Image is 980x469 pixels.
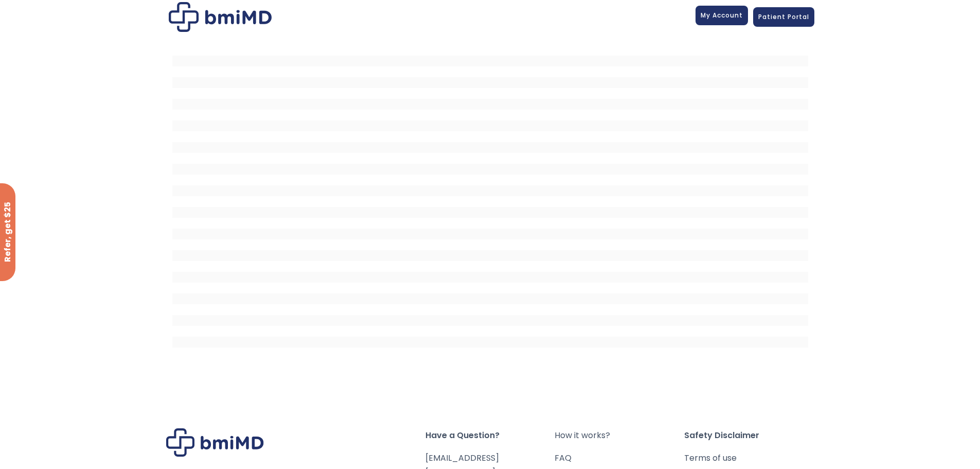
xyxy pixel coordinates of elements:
a: Patient Portal [753,7,814,27]
a: My Account [696,6,748,25]
img: Patient Messaging Portal [169,2,272,32]
iframe: Sign Up via Text for Offers [8,430,119,461]
img: Brand Logo [166,428,264,457]
span: Safety Disclaimer [684,428,814,443]
iframe: MDI Patient Messaging Portal [172,45,808,354]
a: How it works? [555,428,684,443]
span: Have a Question? [425,428,555,443]
a: Terms of use [684,451,814,465]
span: Patient Portal [758,12,809,21]
a: FAQ [555,451,684,465]
span: My Account [701,11,743,20]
